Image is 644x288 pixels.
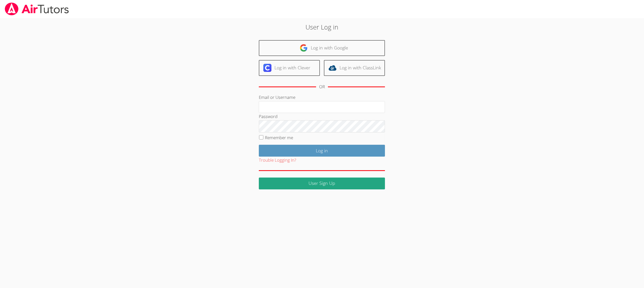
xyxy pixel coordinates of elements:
div: OR [319,83,325,91]
img: classlink-logo-d6bb404cc1216ec64c9a2012d9dc4662098be43eaf13dc465df04b49fa7ab582.svg [328,64,337,72]
a: User Sign Up [259,178,385,189]
img: clever-logo-6eab21bc6e7a338710f1a6ff85c0baf02591cd810cc4098c63d3a4b26e2feb20.svg [263,64,271,72]
label: Remember me [265,135,293,140]
label: Email or Username [259,94,295,100]
img: airtutors_banner-c4298cdbf04f3fff15de1276eac7730deb9818008684d7c2e4769d2f7ddbe033.png [4,3,69,15]
img: google-logo-50288ca7cdecda66e5e0955fdab243c47b7ad437acaf1139b6f446037453330a.svg [300,44,308,52]
button: Trouble Logging In? [259,157,296,164]
a: Log in with Clever [259,60,320,76]
input: Log in [259,145,385,157]
a: Log in with Google [259,40,385,56]
h2: User Log in [148,22,496,32]
a: Log in with ClassLink [324,60,385,76]
label: Password [259,113,277,119]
